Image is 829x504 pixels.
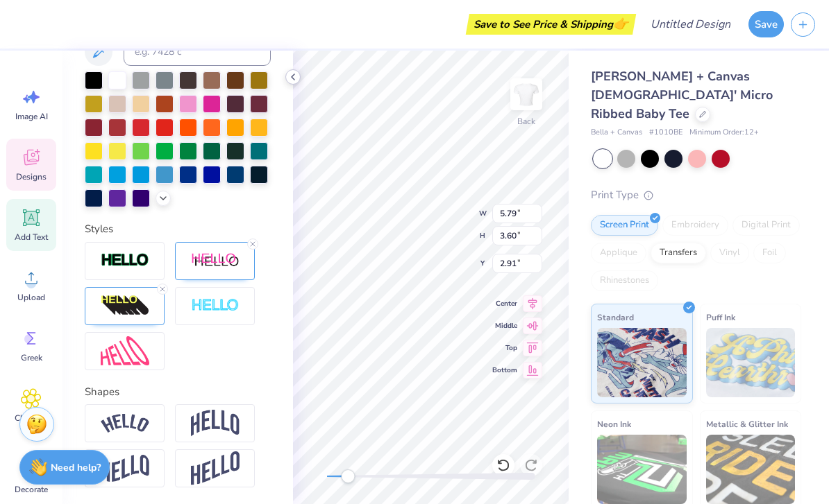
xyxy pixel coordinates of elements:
[51,461,101,474] strong: Need help?
[597,435,687,504] img: Neon Ink
[101,295,149,317] img: 3D Illusion
[492,342,517,354] span: Top
[512,80,540,108] img: Back
[753,243,786,263] div: Foil
[85,221,113,237] label: Styles
[706,310,735,324] span: Puff Ink
[16,171,47,182] span: Designs
[591,243,646,263] div: Applique
[191,252,240,270] img: Shadow
[597,310,634,324] span: Standard
[17,292,45,303] span: Upload
[517,115,535,128] div: Back
[591,127,642,139] span: Bella + Canvas
[748,11,784,37] button: Save
[85,384,119,400] label: Shapes
[591,68,773,122] span: [PERSON_NAME] + Canvas [DEMOGRAPHIC_DATA]' Micro Ribbed Baby Tee
[21,352,42,363] span: Greek
[492,320,517,331] span: Middle
[591,215,658,236] div: Screen Print
[649,127,683,139] span: # 1010BE
[101,336,149,366] img: Free Distort
[710,243,749,263] div: Vinyl
[597,328,687,397] img: Standard
[591,270,658,291] div: Rhinestones
[689,127,759,139] span: Minimum Order: 12 +
[191,410,240,436] img: Arch
[15,232,48,243] span: Add Text
[15,484,48,495] span: Decorate
[597,417,631,431] span: Neon Ink
[662,215,728,236] div: Embroidery
[8,412,54,435] span: Clipart & logos
[591,187,801,203] div: Print Type
[191,298,240,314] img: Negative Space
[124,38,271,66] input: e.g. 7428 c
[101,414,149,433] img: Arc
[101,455,149,482] img: Flag
[639,10,742,38] input: Untitled Design
[492,365,517,376] span: Bottom
[341,469,355,483] div: Accessibility label
[191,451,240,485] img: Rise
[492,298,517,309] span: Center
[706,328,796,397] img: Puff Ink
[613,15,628,32] span: 👉
[706,417,788,431] span: Metallic & Glitter Ink
[15,111,48,122] span: Image AI
[469,14,633,35] div: Save to See Price & Shipping
[101,252,149,268] img: Stroke
[706,435,796,504] img: Metallic & Glitter Ink
[732,215,800,236] div: Digital Print
[651,243,706,263] div: Transfers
